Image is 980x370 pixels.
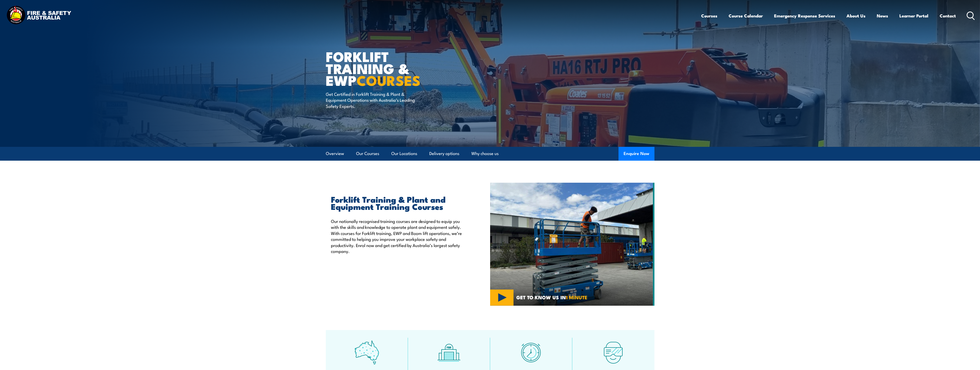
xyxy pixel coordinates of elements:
[729,9,763,23] a: Course Calendar
[516,295,587,300] span: GET TO KNOW US IN
[619,147,654,161] button: Enquire Now
[846,9,865,23] a: About Us
[356,147,379,160] a: Our Courses
[940,9,956,23] a: Contact
[331,196,467,210] h2: Forklift Training & Plant and Equipment Training Courses
[331,218,467,254] p: Our nationally recognised training courses are designed to equip you with the skills and knowledg...
[326,91,420,109] p: Get Certified in Forklift Training & Plant & Equipment Operations with Australia’s Leading Safety...
[326,147,344,160] a: Overview
[566,293,587,301] strong: 1 MINUTE
[355,340,379,365] img: auswide-icon
[899,9,928,23] a: Learner Portal
[326,50,453,86] h1: Forklift Training & EWP
[601,340,625,365] img: tech-icon
[519,340,543,365] img: fast-icon
[357,69,421,90] strong: COURSES
[391,147,417,160] a: Our Locations
[437,340,461,365] img: facilities-icon
[877,9,888,23] a: News
[701,9,717,23] a: Courses
[471,147,499,160] a: Why choose us
[429,147,459,160] a: Delivery options
[774,9,835,23] a: Emergency Response Services
[490,183,654,306] img: Verification of Competency (VOC) for Elevating Work Platform (EWP) Under 11m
